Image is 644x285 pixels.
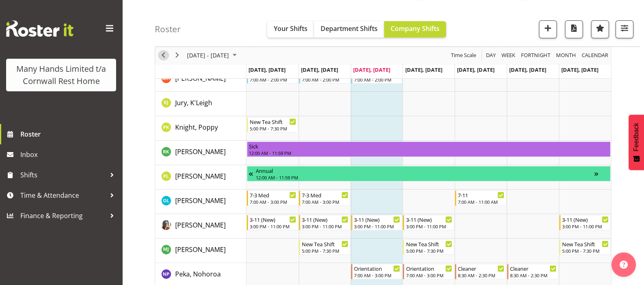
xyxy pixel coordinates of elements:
[155,24,181,34] h4: Roster
[249,150,609,156] div: 12:00 AM - 11:59 PM
[302,199,348,205] div: 7:00 AM - 3:00 PM
[406,247,452,254] div: 5:00 PM - 7:30 PM
[155,190,246,214] td: Lovett, Olivia resource
[509,66,546,73] span: [DATE], [DATE]
[391,24,440,33] span: Company Shifts
[155,116,246,141] td: Knight, Poppy resource
[562,240,609,248] div: New Tea Shift
[175,220,226,230] a: [PERSON_NAME]
[299,215,350,230] div: Luman, Lani"s event - 3-11 (New) Begin From Tuesday, September 30, 2025 at 3:00:00 PM GMT+13:00 E...
[403,264,454,279] div: Peka, Nohoroa"s event - Orientation Begin From Thursday, October 2, 2025 at 7:00:00 AM GMT+13:00 ...
[20,210,106,222] span: Finance & Reporting
[562,247,609,254] div: 5:00 PM - 7:30 PM
[562,215,609,223] div: 3-11 (New)
[520,51,551,61] span: Fortnight
[175,98,212,107] span: Jury, K'Leigh
[20,128,118,140] span: Roster
[561,66,598,73] span: [DATE], [DATE]
[353,66,390,73] span: [DATE], [DATE]
[256,166,594,175] div: Annual
[175,74,226,83] span: [PERSON_NAME]
[351,215,402,230] div: Luman, Lani"s event - 3-11 (New) Begin From Wednesday, October 1, 2025 at 3:00:00 PM GMT+13:00 En...
[175,270,221,278] span: Peka, Nohoroa
[458,272,504,278] div: 8:30 AM - 2:30 PM
[555,51,577,61] span: Month
[156,47,170,64] div: previous period
[354,76,400,83] div: 7:00 AM - 2:00 PM
[405,66,442,73] span: [DATE], [DATE]
[155,165,246,190] td: Lategan, Penelope resource
[186,51,230,61] span: [DATE] - [DATE]
[520,51,552,61] button: Fortnight
[175,245,226,254] a: [PERSON_NAME]
[172,51,183,61] button: Next
[155,214,246,239] td: Luman, Lani resource
[175,269,221,279] a: Peka, Nohoroa
[299,239,350,255] div: McGrath, Jade"s event - New Tea Shift Begin From Tuesday, September 30, 2025 at 5:00:00 PM GMT+13...
[175,98,212,108] a: Jury, K'Leigh
[155,92,246,116] td: Jury, K'Leigh resource
[455,264,506,279] div: Peka, Nohoroa"s event - Cleaner Begin From Friday, October 3, 2025 at 8:30:00 AM GMT+13:00 Ends A...
[175,221,226,230] span: [PERSON_NAME]
[247,215,298,230] div: Luman, Lani"s event - 3-11 (New) Begin From Monday, September 29, 2025 at 3:00:00 PM GMT+13:00 En...
[249,142,609,150] div: Sick
[250,76,296,83] div: 7:00 AM - 2:00 PM
[250,125,296,132] div: 5:00 PM - 7:30 PM
[250,223,296,230] div: 3:00 PM - 11:00 PM
[615,20,633,38] button: Filter Shifts
[175,123,218,132] span: Knight, Poppy
[247,141,611,157] div: Kumar, Renu"s event - Sick Begin From Monday, September 29, 2025 at 12:00:00 AM GMT+13:00 Ends At...
[555,51,578,61] button: Timeline Month
[175,245,226,254] span: [PERSON_NAME]
[20,148,118,161] span: Inbox
[250,191,296,199] div: 7-3 Med
[455,190,506,206] div: Lovett, Olivia"s event - 7-11 Begin From Friday, October 3, 2025 at 7:00:00 AM GMT+13:00 Ends At ...
[507,264,558,279] div: Peka, Nohoroa"s event - Cleaner Begin From Saturday, October 4, 2025 at 8:30:00 AM GMT+13:00 Ends...
[302,191,348,199] div: 7-3 Med
[406,264,452,272] div: Orientation
[539,20,557,38] button: Add a new shift
[321,24,378,33] span: Department Shifts
[501,51,516,61] span: Week
[450,51,477,61] span: Time Scale
[158,51,169,61] button: Previous
[301,66,338,73] span: [DATE], [DATE]
[250,199,296,205] div: 7:00 AM - 3:00 PM
[184,47,242,64] div: Sep 29 - Oct 05, 2025
[247,190,298,206] div: Lovett, Olivia"s event - 7-3 Med Begin From Monday, September 29, 2025 at 7:00:00 AM GMT+13:00 En...
[559,239,611,255] div: McGrath, Jade"s event - New Tea Shift Begin From Sunday, October 5, 2025 at 5:00:00 PM GMT+13:00 ...
[155,67,246,92] td: Hobbs, Melissa resource
[500,51,517,61] button: Timeline Week
[384,21,446,38] button: Company Shifts
[458,191,504,199] div: 7-11
[485,51,497,61] button: Timeline Day
[354,223,400,230] div: 3:00 PM - 11:00 PM
[620,261,628,269] img: help-xxl-2.png
[175,122,218,132] a: Knight, Poppy
[406,240,452,248] div: New Tea Shift
[175,171,226,181] a: [PERSON_NAME]
[6,20,73,37] img: Rosterit website logo
[406,272,452,278] div: 7:00 AM - 3:00 PM
[450,51,478,61] button: Time Scale
[155,141,246,165] td: Kumar, Renu resource
[175,196,226,205] a: [PERSON_NAME]
[20,189,106,201] span: Time & Attendance
[314,21,384,38] button: Department Shifts
[302,240,348,248] div: New Tea Shift
[562,223,609,230] div: 3:00 PM - 11:00 PM
[175,196,226,205] span: [PERSON_NAME]
[256,174,594,181] div: 12:00 AM - 11:59 PM
[457,66,494,73] span: [DATE], [DATE]
[175,147,226,157] a: [PERSON_NAME]
[354,272,400,278] div: 7:00 AM - 3:00 PM
[175,172,226,181] span: [PERSON_NAME]
[299,190,350,206] div: Lovett, Olivia"s event - 7-3 Med Begin From Tuesday, September 30, 2025 at 7:00:00 AM GMT+13:00 E...
[175,147,226,156] span: [PERSON_NAME]
[403,215,454,230] div: Luman, Lani"s event - 3-11 (New) Begin From Thursday, October 2, 2025 at 3:00:00 PM GMT+13:00 End...
[267,21,314,38] button: Your Shifts
[633,123,640,151] span: Feedback
[565,20,583,38] button: Download a PDF of the roster according to the set date range.
[14,63,108,87] div: Many Hands Limited t/a Cornwall Rest Home
[247,166,611,181] div: Lategan, Penelope"s event - Annual Begin From Thursday, September 18, 2025 at 12:00:00 AM GMT+12:...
